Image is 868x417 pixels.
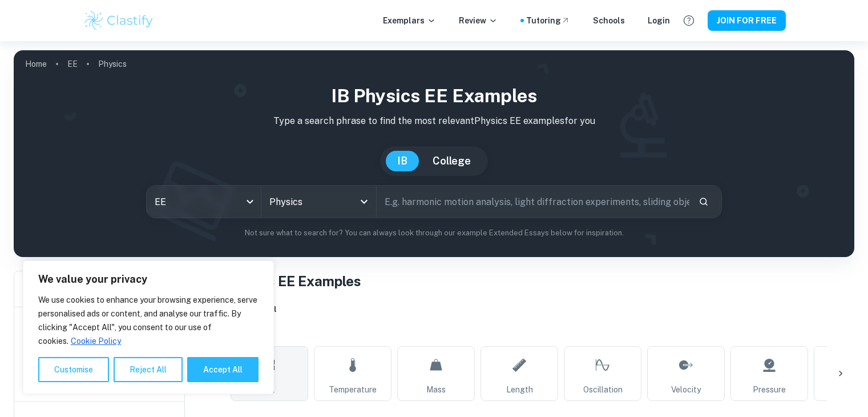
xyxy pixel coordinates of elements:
span: Mass [426,383,446,396]
a: Login [648,14,670,27]
a: EE [67,56,78,72]
input: E.g. harmonic motion analysis, light diffraction experiments, sliding objects down a ramp... [377,186,689,218]
p: Not sure what to search for? You can always look through our example Extended Essays below for in... [23,227,845,239]
p: We value your privacy [38,272,259,286]
button: Search [694,192,713,211]
div: EE [147,186,261,218]
a: Home [25,56,47,72]
img: Clastify logo [83,9,155,32]
p: Type a search phrase to find the most relevant Physics EE examples for you [23,114,845,128]
p: Physics [98,58,127,70]
img: profile cover [14,50,854,257]
button: JOIN FOR FREE [708,10,786,31]
button: Reject All [114,357,183,382]
span: Temperature [329,383,377,396]
p: Exemplars [383,14,436,27]
button: College [421,151,482,171]
button: Accept All [187,357,259,382]
a: Tutoring [526,14,570,27]
span: Pressure [753,383,786,396]
button: Customise [38,357,109,382]
a: Cookie Policy [70,336,122,346]
h1: IB Physics EE examples [23,82,845,110]
p: We use cookies to enhance your browsing experience, serve personalised ads or content, and analys... [38,293,259,348]
h6: Topic [203,328,854,342]
button: Help and Feedback [679,11,699,30]
button: IB [386,151,419,171]
span: Length [506,383,533,396]
p: Review [459,14,498,27]
button: Open [356,194,372,210]
a: Schools [593,14,625,27]
h1: All Physics EE Examples [203,271,854,291]
span: Velocity [671,383,701,396]
div: We value your privacy [23,260,274,394]
span: Oscillation [583,383,623,396]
